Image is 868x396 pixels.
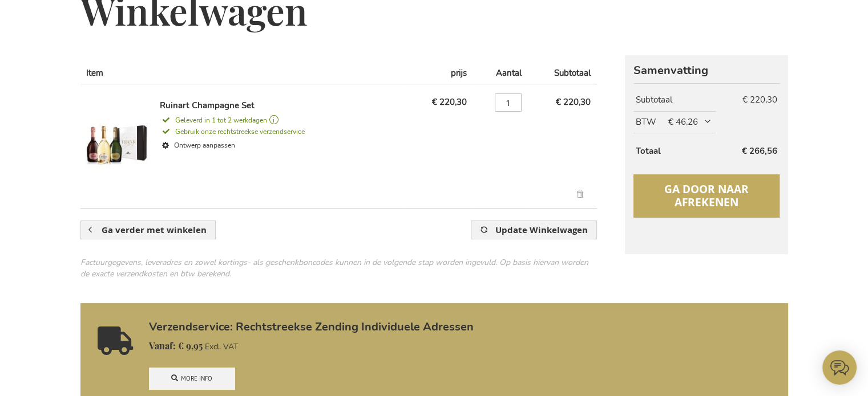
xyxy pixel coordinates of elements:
span: Gebruik onze rechtstreekse verzendservice [160,127,305,136]
iframe: belco-activator-frame [822,350,857,385]
a: Ruinart Champagne Set [85,100,160,194]
th: Subtotaal [633,89,728,111]
a: Geleverd in 1 tot 2 werkdagen [160,115,402,125]
span: Ga verder met winkelen [102,224,207,236]
strong: Samenvatting [633,64,779,77]
a: Ontwerp aanpassen [160,137,402,154]
span: € 46,26 [668,116,713,128]
span: Item [86,67,103,79]
button: Update Winkelwagen [471,221,596,239]
button: Ga door naar afrekenen [633,174,779,218]
span: € 9,95 [149,340,203,352]
a: Gebruik onze rechtstreekse verzendservice [160,125,305,137]
a: More info [149,368,235,389]
span: € 266,56 [742,145,777,157]
span: Subtotaal [554,67,591,79]
span: Excl. VAT [205,341,238,352]
a: Verzendservice: Rechtstreekse Zending Individuele Adressen [149,321,777,333]
span: € 220,30 [431,96,466,108]
span: Ga door naar afrekenen [664,182,749,210]
span: prijs [450,67,466,79]
a: Ga verder met winkelen [80,221,216,239]
span: € 220,30 [556,96,591,108]
strong: Totaal [636,145,661,157]
div: Factuurgegevens, leveradres en zowel kortings- als geschenkboncodes kunnen in de volgende stap wo... [80,257,597,280]
img: Ruinart Champagne Set [85,100,148,191]
span: BTW [636,116,656,128]
span: Update Winkelwagen [495,224,588,236]
a: Ruinart Champagne Set [160,100,255,111]
span: Aantal [496,67,522,79]
span: € 220,30 [742,94,777,105]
